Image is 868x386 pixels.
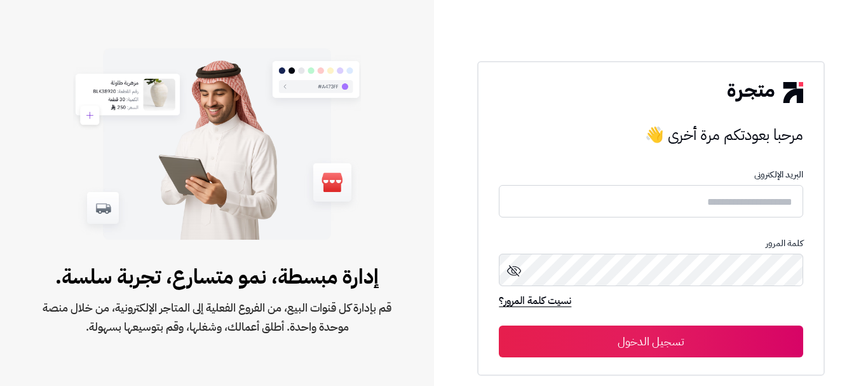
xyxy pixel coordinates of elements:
[499,293,571,311] a: نسيت كلمة المرور؟
[499,170,803,180] p: البريد الإلكترونى
[499,326,803,357] button: تسجيل الدخول
[728,82,803,102] img: logo-2.png
[499,238,803,249] p: كلمة المرور
[41,261,393,292] span: إدارة مبسطة، نمو متسارع، تجربة سلسة.
[41,298,393,336] span: قم بإدارة كل قنوات البيع، من الفروع الفعلية إلى المتاجر الإلكترونية، من خلال منصة موحدة واحدة. أط...
[499,122,803,148] h3: مرحبا بعودتكم مرة أخرى 👋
